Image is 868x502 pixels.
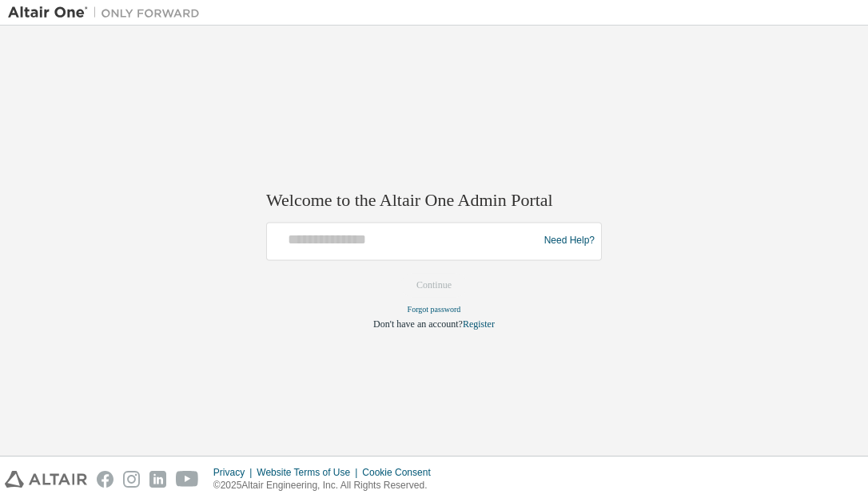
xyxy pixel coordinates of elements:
a: Forgot password [408,305,461,314]
img: linkedin.svg [149,471,166,488]
div: Website Terms of Use [257,466,362,479]
div: Privacy [213,466,257,479]
a: Register [463,318,495,330]
img: altair_logo.svg [5,471,87,488]
img: youtube.svg [176,471,199,488]
div: Cookie Consent [362,466,440,479]
p: © 2025 Altair Engineering, Inc. All Rights Reserved. [213,479,440,492]
img: instagram.svg [123,471,140,488]
span: Don't have an account? [373,318,463,330]
h2: Welcome to the Altair One Admin Portal [266,190,602,212]
img: facebook.svg [97,471,113,488]
img: Altair One [8,5,208,21]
